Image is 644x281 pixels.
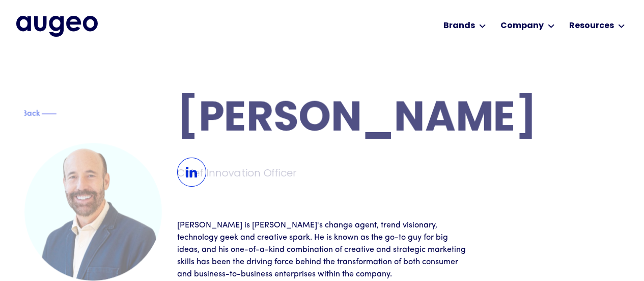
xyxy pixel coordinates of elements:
img: LinkedIn Icon [177,158,206,187]
h1: [PERSON_NAME] [177,99,620,141]
div: Brands [443,20,475,32]
a: Blue text arrowBackBlue decorative line [24,108,68,119]
div: Resources [569,20,614,32]
img: Augeo's full logo in midnight blue. [16,16,98,36]
a: home [16,16,98,36]
div: Back [22,106,40,118]
img: Blue decorative line [41,108,57,120]
p: [PERSON_NAME] is [PERSON_NAME]'s change agent, trend visionary, technology geek and creative spar... [177,219,467,280]
div: Chief Innovation Officer [177,166,470,180]
div: Company [500,20,544,32]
